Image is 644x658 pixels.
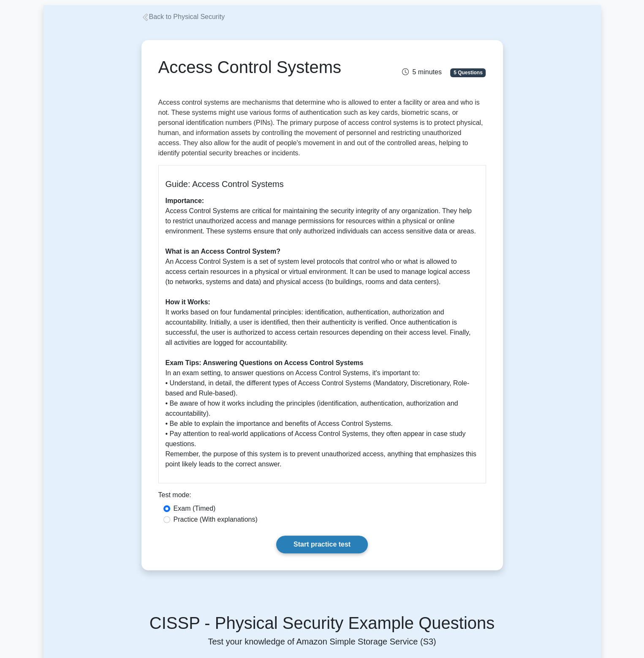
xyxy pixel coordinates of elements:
span: 5 Questions [450,68,486,77]
b: Importance: [166,197,204,204]
h5: CISSP - Physical Security Example Questions [54,613,591,633]
b: Exam Tips: Answering Questions on Access Control Systems [166,359,364,366]
b: How it Works: [166,298,210,306]
span: 5 minutes [402,68,441,76]
h1: Access Control Systems [158,57,373,77]
a: Back to Physical Security [141,13,225,20]
label: Exam (Timed) [174,504,216,514]
b: What is an Access Control System? [166,248,280,255]
label: Practice (With explanations) [174,514,258,525]
h5: Guide: Access Control Systems [166,179,479,189]
p: Access Control Systems are critical for maintaining the security integrity of any organization. T... [166,196,479,469]
p: Test your knowledge of Amazon Simple Storage Service (S3) [54,636,591,647]
a: Start practice test [276,536,368,553]
p: Access control systems are mechanisms that determine who is allowed to enter a facility or area a... [158,97,486,158]
div: Test mode: [158,490,486,504]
